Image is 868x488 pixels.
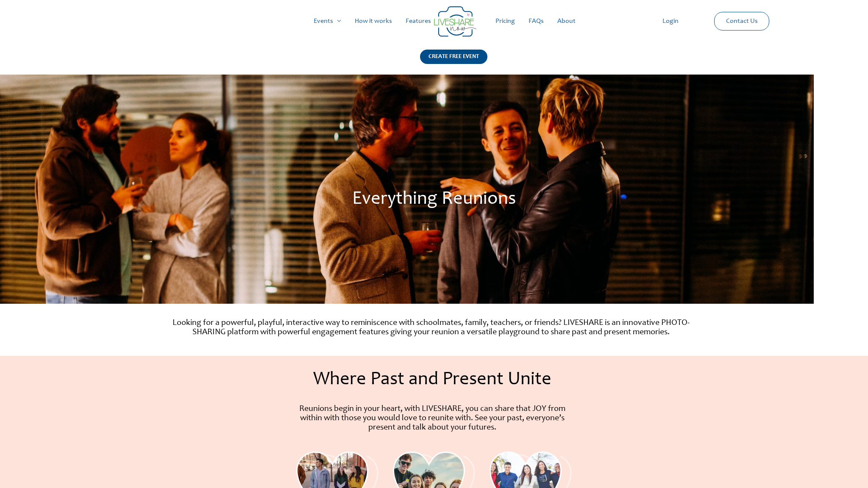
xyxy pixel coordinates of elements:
a: Features [399,8,438,35]
div: CREATE FREE EVENT [420,50,487,64]
a: Login [656,8,685,35]
a: About [551,8,582,35]
a: How it works [348,8,399,35]
a: Events [307,8,348,35]
a: CREATE FREE EVENT [420,50,487,75]
a: FAQs [522,8,551,35]
a: Contact Us [719,12,765,30]
img: Group 14 | Live Photo Slideshow for Events | Create Free Events Album for Any Occasion [434,6,476,37]
span: Everything Reunions [352,190,516,209]
nav: Site Navigation [15,8,853,35]
h1: Where Past and Present Unite [284,371,581,389]
p: Reunions begin in your heart, with LIVESHARE, you can share that JOY from within with those you w... [290,405,574,433]
a: Pricing [489,8,522,35]
p: Looking for a powerful, playful, interactive way to reminiscence with schoolmates, family, teache... [159,319,704,337]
